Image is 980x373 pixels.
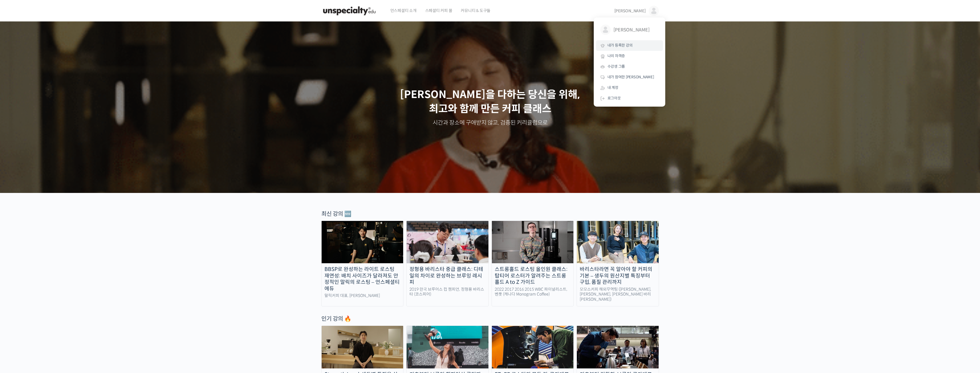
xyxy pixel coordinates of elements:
span: 내가 참여한 [PERSON_NAME] [607,75,654,79]
span: 대화 [52,190,59,195]
a: 정형용 바리스타 중급 클래스: 디테일의 차이로 완성하는 브루잉 레시피 2019 한국 브루어스 컵 챔피언, 정형용 바리스타 (코스피어) [406,221,489,306]
div: 말릭커피 대표, [PERSON_NAME] [322,293,403,298]
a: 내 계정 [596,83,663,93]
p: 시간과 장소에 구애받지 않고, 검증된 커리큘럼으로 [6,119,975,127]
span: [PERSON_NAME] [613,25,656,35]
p: [PERSON_NAME]을 다하는 당신을 위해, 최고와 함께 만든 커피 클래스 [6,87,975,116]
div: 모모스커피 해외무역팀 ([PERSON_NAME], [PERSON_NAME], [PERSON_NAME] 바리[PERSON_NAME]) [577,287,659,302]
a: 내가 등록한 강의 [596,40,663,51]
img: eterr-roasting_course-thumbnail.jpg [492,326,574,368]
div: 2019 한국 브루어스 컵 챔피언, 정형용 바리스타 (코스피어) [407,287,488,297]
img: stronghold-roasting_course-thumbnail.jpg [492,221,574,263]
img: from-brewing-basics-to-competition_course-thumbnail.jpg [407,326,488,368]
div: 최신 강의 🆕 [321,210,659,218]
img: hyungyongjeong_thumbnail.jpg [577,326,659,368]
div: 인기 강의 🔥 [321,315,659,323]
a: 스트롱홀드 로스팅 올인원 클래스: 탑티어 로스터가 알려주는 스트롱홀드 A to Z 가이드 2022 2017 2016 2015 WBC 파이널리스트, 벤풋 (캐나다 Monogra... [492,221,574,306]
img: advanced-brewing_course-thumbnail.jpeg [407,221,488,263]
a: 설정 [74,181,110,196]
a: [PERSON_NAME] [596,20,663,40]
img: malic-roasting-class_course-thumbnail.jpg [322,221,403,263]
span: 홈 [18,190,21,194]
span: 로그아웃 [607,96,621,101]
a: BBSP로 완성하는 라이트 로스팅 재연성: 배치 사이즈가 달라져도 안정적인 말릭의 로스팅 – 언스페셜티 에듀 말릭커피 대표, [PERSON_NAME] [321,221,404,306]
span: [PERSON_NAME] [614,8,646,13]
div: 바리스타라면 꼭 알아야 할 커피의 기본 – 생두의 원산지별 특징부터 구입, 품질 관리까지 [577,266,659,286]
span: 설정 [88,190,95,194]
a: 나의 자격증 [596,51,663,61]
div: 정형용 바리스타 중급 클래스: 디테일의 차이로 완성하는 브루잉 레시피 [407,266,488,286]
a: 내가 참여한 [PERSON_NAME] [596,72,663,83]
div: 스트롱홀드 로스팅 올인원 클래스: 탑티어 로스터가 알려주는 스트롱홀드 A to Z 가이드 [492,266,574,286]
span: 내가 등록한 강의 [607,43,633,48]
div: 2022 2017 2016 2015 WBC 파이널리스트, 벤풋 (캐나다 Monogram Coffee) [492,287,574,297]
span: 나의 자격증 [607,53,625,58]
a: 수강생 그룹 [596,61,663,72]
a: 바리스타라면 꼭 알아야 할 커피의 기본 – 생두의 원산지별 특징부터 구입, 품질 관리까지 모모스커피 해외무역팀 ([PERSON_NAME], [PERSON_NAME], [PER... [577,221,659,306]
div: BBSP로 완성하는 라이트 로스팅 재연성: 배치 사이즈가 달라져도 안정적인 말릭의 로스팅 – 언스페셜티 에듀 [322,266,403,292]
a: 로그아웃 [596,93,663,104]
img: identity-roasting_course-thumbnail.jpg [322,326,403,368]
a: 대화 [38,181,74,196]
img: momos_course-thumbnail.jpg [577,221,659,263]
a: 홈 [2,181,38,196]
span: 내 계정 [607,85,618,90]
span: 수강생 그룹 [607,64,625,69]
